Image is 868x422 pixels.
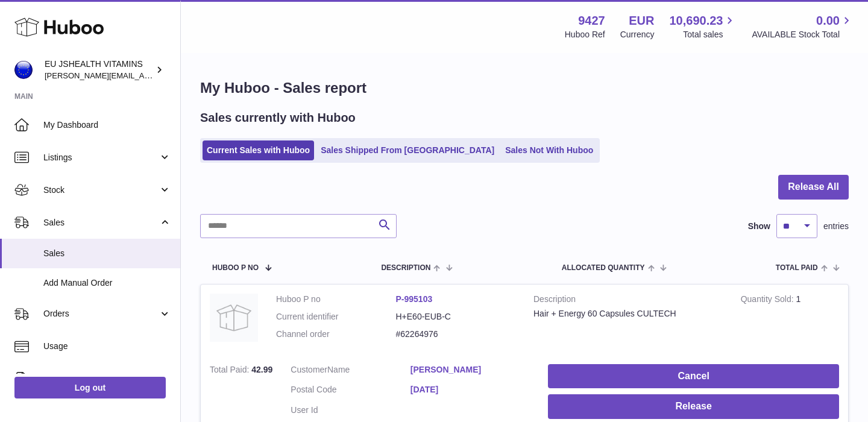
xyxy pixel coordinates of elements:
[291,405,410,416] dt: User Id
[43,217,159,228] span: Sales
[212,264,259,272] span: Huboo P no
[533,294,723,308] strong: Description
[381,264,430,272] span: Description
[45,58,153,81] div: EU JSHEALTH VITAMINS
[396,294,433,304] a: P-995103
[210,294,258,342] img: no-photo.jpg
[291,384,410,398] dt: Postal Code
[396,311,516,323] dd: H+E60-EUB-C
[669,13,723,29] span: 10,690.23
[620,29,655,40] div: Currency
[43,277,171,289] span: Add Manual Order
[629,13,654,29] strong: EUR
[291,364,410,379] dt: Name
[816,13,840,29] span: 0.00
[410,364,530,376] a: [PERSON_NAME]
[741,294,796,307] strong: Quantity Sold
[200,110,356,126] h2: Sales currently with Huboo
[203,140,314,160] a: Current Sales with Huboo
[533,308,723,320] div: Hair + Energy 60 Capsules CULTECH
[732,285,848,355] td: 1
[562,264,645,272] span: ALLOCATED Quantity
[316,140,498,160] a: Sales Shipped From [GEOGRAPHIC_DATA]
[752,29,854,40] span: AVAILABLE Stock Total
[683,29,737,40] span: Total sales
[43,184,159,196] span: Stock
[251,365,272,374] span: 42.99
[43,373,159,385] span: Invoicing and Payments
[578,13,605,29] strong: 9427
[210,365,251,377] strong: Total Paid
[410,384,530,395] a: [DATE]
[776,264,818,272] span: Total paid
[291,365,327,374] span: Customer
[43,248,171,259] span: Sales
[548,394,839,419] button: Release
[501,140,597,160] a: Sales Not With Huboo
[43,341,171,352] span: Usage
[669,13,737,40] a: 10,690.23 Total sales
[748,221,770,232] label: Show
[45,71,242,80] span: [PERSON_NAME][EMAIL_ADDRESS][DOMAIN_NAME]
[43,308,159,320] span: Orders
[276,311,396,323] dt: Current identifier
[43,152,159,163] span: Listings
[276,329,396,340] dt: Channel order
[823,221,849,232] span: entries
[14,61,33,79] img: laura@jessicasepel.com
[565,29,605,40] div: Huboo Ref
[396,329,516,340] dd: #62264976
[200,78,849,98] h1: My Huboo - Sales report
[548,364,839,389] button: Cancel
[752,13,854,40] a: 0.00 AVAILABLE Stock Total
[14,377,166,398] a: Log out
[276,294,396,305] dt: Huboo P no
[778,175,849,200] button: Release All
[43,119,171,131] span: My Dashboard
